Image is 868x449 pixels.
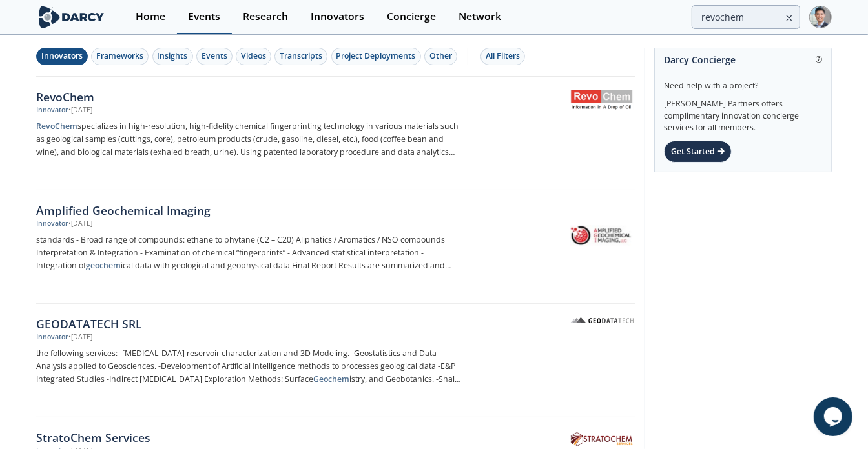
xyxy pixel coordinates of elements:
div: Darcy Concierge [664,48,822,71]
div: [PERSON_NAME] Partners offers complimentary innovation concierge services for all members. [664,92,822,134]
button: Other [424,48,457,65]
p: specializes in high-resolution, high-fidelity chemical fingerprinting technology in various mater... [36,120,464,159]
button: All Filters [480,48,525,65]
button: Project Deployments [331,48,421,65]
div: Innovator [36,105,68,115]
div: Transcripts [280,50,322,62]
button: Innovators [36,48,88,65]
img: StratoChem Services [570,431,634,447]
button: Insights [152,48,193,65]
div: StratoChem Services [36,429,464,446]
a: Amplified Geochemical Imaging Innovator •[DATE] standards - Broad range of compounds: ethane to p... [36,190,635,304]
div: • [DATE] [68,332,92,343]
div: Research [243,12,288,22]
div: GEODATATECH SRL [36,315,464,332]
div: All Filters [486,50,520,62]
div: • [DATE] [68,105,92,115]
p: the following services: -[MEDICAL_DATA] reservoir characterization and 3D Modeling. -Geostatistic... [36,347,464,386]
div: Innovator [36,219,68,229]
img: Amplified Geochemical Imaging [570,204,634,267]
p: standards - Broad range of compounds: ethane to phytane (C2 – C20) Aliphatics / Aromatics / NSO c... [36,234,464,272]
div: Videos [241,50,266,62]
img: Profile [809,6,832,28]
div: Concierge [387,12,436,22]
div: Innovators [41,50,83,62]
div: Other [429,50,452,62]
div: Need help with a project? [664,71,822,92]
a: GEODATATECH SRL Innovator •[DATE] the following services: -[MEDICAL_DATA] reservoir characterizat... [36,304,635,417]
div: Network [459,12,501,22]
div: Project Deployments [336,50,416,62]
div: Amplified Geochemical Imaging [36,202,464,219]
img: information.svg [816,56,823,63]
button: Transcripts [274,48,327,65]
div: Frameworks [96,50,143,62]
div: Innovators [311,12,364,22]
img: GEODATATECH SRL [570,317,634,323]
img: logo-wide.svg [36,6,107,28]
div: Home [136,12,165,22]
div: Events [188,12,220,22]
div: Insights [158,50,188,62]
div: Innovator [36,332,68,343]
img: RevoChem [570,90,634,110]
iframe: chat widget [814,397,855,436]
button: Events [196,48,232,65]
div: Events [201,50,227,62]
div: Get Started [664,141,732,163]
div: • [DATE] [68,219,92,229]
strong: Geochem [313,374,349,384]
div: RevoChem [36,88,464,105]
button: Frameworks [91,48,149,65]
button: Videos [236,48,271,65]
a: RevoChem Innovator •[DATE] RevoChemspecializes in high-resolution, high-fidelity chemical fingerp... [36,77,635,190]
input: Advanced Search [692,5,800,29]
strong: geochem [86,260,121,271]
strong: RevoChem [36,121,77,132]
